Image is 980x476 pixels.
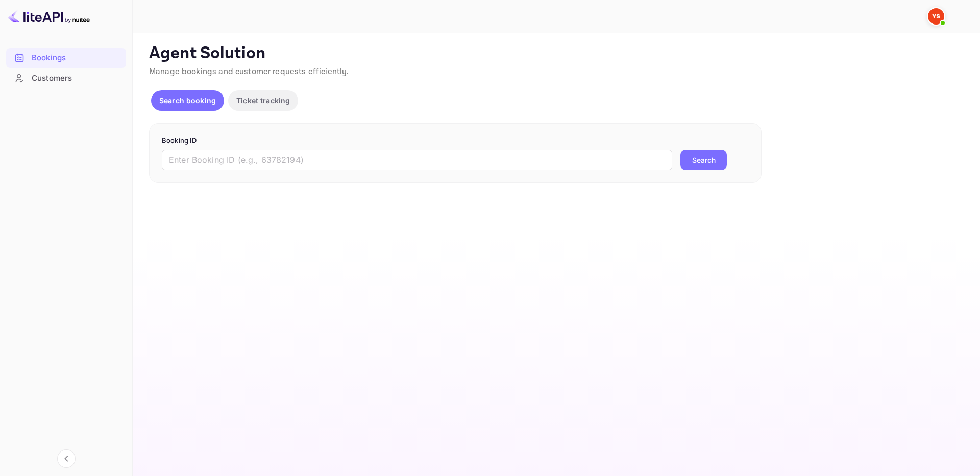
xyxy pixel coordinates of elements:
button: Search [680,150,727,170]
div: Bookings [6,48,126,68]
div: Customers [6,68,126,88]
img: Yandex Support [928,8,944,25]
div: Bookings [32,52,121,64]
p: Agent Solution [149,43,962,64]
a: Bookings [6,48,126,67]
div: Customers [32,73,121,84]
input: Enter Booking ID (e.g., 63782194) [162,150,672,170]
button: Collapse navigation [57,449,76,468]
a: Customers [6,68,126,87]
p: Search booking [159,95,216,106]
p: Booking ID [162,136,749,146]
img: LiteAPI logo [8,8,90,25]
p: Ticket tracking [236,95,290,106]
span: Manage bookings and customer requests efficiently. [149,66,349,77]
